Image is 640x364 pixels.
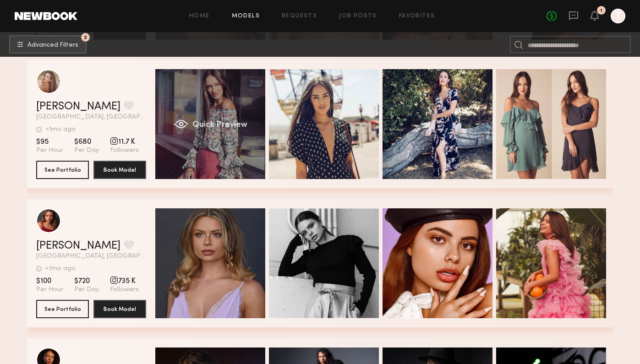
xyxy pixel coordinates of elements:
[36,286,63,294] span: Per Hour
[189,13,210,19] a: Home
[93,300,146,318] button: Book Model
[36,253,146,260] span: [GEOGRAPHIC_DATA], [GEOGRAPHIC_DATA]
[74,286,99,294] span: Per Day
[9,35,87,54] button: 2Advanced Filters
[93,161,146,179] button: Book Model
[74,137,99,147] span: $680
[36,147,63,155] span: Per Hour
[399,13,435,19] a: Favorites
[232,13,260,19] a: Models
[282,13,317,19] a: Requests
[110,137,139,147] span: 11.7 K
[45,126,76,133] div: +1mo ago
[339,13,377,19] a: Job Posts
[36,101,120,112] a: [PERSON_NAME]
[36,300,89,318] button: See Portfolio
[36,240,120,251] a: [PERSON_NAME]
[110,147,139,155] span: Followers
[611,9,625,23] a: T
[74,277,99,286] span: $720
[36,161,89,179] button: See Portfolio
[600,8,602,13] div: 1
[192,121,247,129] span: Quick Preview
[74,147,99,155] span: Per Day
[45,266,76,272] div: +1mo ago
[110,277,139,286] span: 735 K
[84,35,87,39] span: 2
[36,114,146,120] span: [GEOGRAPHIC_DATA], [GEOGRAPHIC_DATA]
[110,286,139,294] span: Followers
[36,277,63,286] span: $100
[36,137,63,147] span: $95
[27,42,78,49] span: Advanced Filters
